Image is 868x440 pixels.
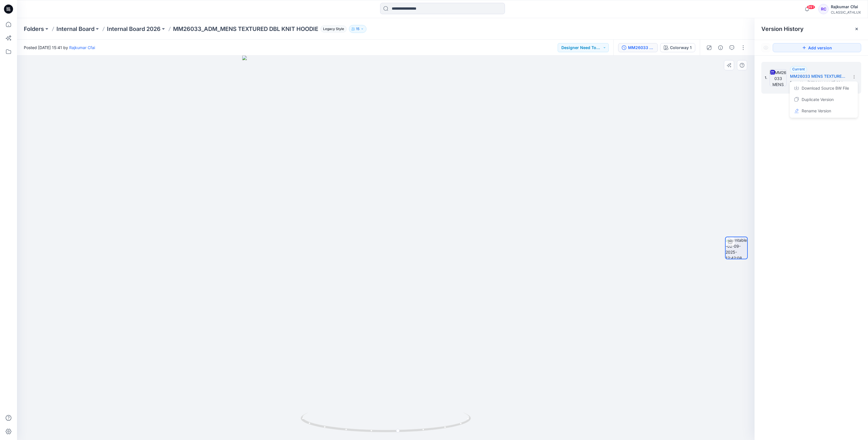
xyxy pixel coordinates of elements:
span: 1. [765,75,767,80]
span: 99+ [807,5,815,9]
p: MM26033_ADM_MENS TEXTURED DBL KNIT HOODIE [173,25,318,33]
span: Duplicate Version [802,96,834,103]
button: Add version [773,43,861,52]
img: MM26033 MENS TEXTURED DBL KNIT HOODIE [770,69,787,86]
a: Internal Board 2026 [107,25,161,33]
div: MM26033 MENS TEXTURED DBL KNIT HOODIE [628,45,654,51]
button: Close [854,27,859,31]
span: Posted [DATE] 15:41 by [24,45,95,50]
span: Rename Version [802,108,831,114]
button: Show Hidden Versions [761,43,770,52]
button: Legacy Style [318,25,347,33]
div: CLASSIC_ATHLUX [831,10,861,14]
button: 15 [349,25,366,33]
span: Current [792,67,805,71]
a: Folders [24,25,44,33]
div: RC [818,4,829,14]
h5: MM26033 MENS TEXTURED DBL KNIT HOODIE [790,73,847,80]
a: Rajkumar Cfai [69,45,95,50]
button: Details [716,43,725,52]
button: MM26033 MENS TEXTURED DBL KNIT HOODIE [618,43,658,52]
span: Posted by: Rajkumar Cfai [790,80,847,85]
span: Legacy Style [321,26,347,32]
div: Rajkumar Cfai [831,3,861,10]
div: Colorway 1 [670,45,692,51]
p: 15 [356,26,359,32]
span: Version History [761,26,804,32]
button: Colorway 1 [660,43,695,52]
img: turntable-02-09-2025-12:42:08 [726,237,747,259]
a: Internal Board [56,25,94,33]
span: Download Source BW File [802,85,849,92]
